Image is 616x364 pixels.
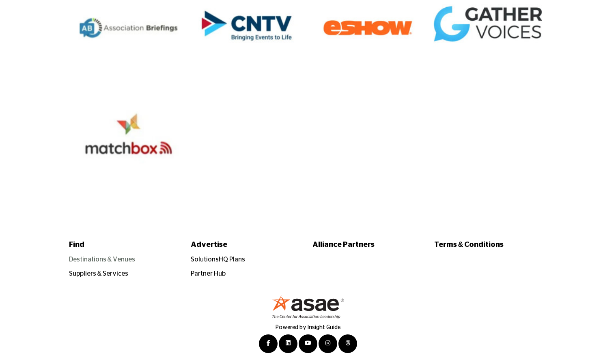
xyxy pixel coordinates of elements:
[319,334,337,353] a: Instagram Link
[259,334,278,353] a: Facebook Link
[75,93,183,201] img: Matchbox company logo
[279,334,297,353] a: LinkedIn Link
[69,240,182,251] a: Find
[299,334,317,353] a: YouTube Link
[191,240,304,251] a: Advertise
[69,88,189,207] div: Matchbox company - Press Enter to interact with card
[191,256,245,263] a: SolutionsHQ Plans
[271,295,345,319] img: No Site Logo
[312,240,426,251] a: Alliance Partners
[69,270,129,277] a: Suppliers & Services
[276,325,340,330] a: Powered by Insight Guide
[434,240,547,251] a: Terms & Conditions
[191,270,226,277] a: Partner Hub
[69,256,136,263] a: Destinations & Venues
[338,334,357,353] a: Threads Link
